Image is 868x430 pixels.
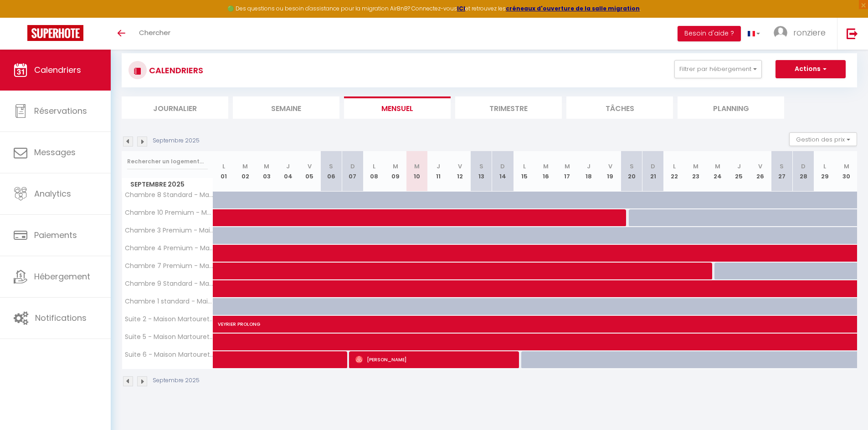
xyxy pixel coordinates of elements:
[123,227,215,234] span: Chambre 3 Premium - Maison Martouret · Chambre Premium - Colodge - Maison de Maître
[789,132,857,146] button: Gestion des prix
[363,151,385,192] th: 08
[242,162,248,171] abbr: M
[685,151,707,192] th: 23
[264,162,269,171] abbr: M
[34,105,87,116] span: Réservations
[565,162,570,171] abbr: M
[428,151,449,192] th: 11
[664,151,685,192] th: 22
[122,96,228,119] li: Journalier
[123,192,215,198] span: Chambre 8 Standard - Martouret · Chambre standard - Colodge - Maison de Maître
[793,27,826,38] span: ronziere
[449,151,471,192] th: 12
[693,162,699,171] abbr: M
[535,151,556,192] th: 16
[621,151,642,192] th: 20
[566,96,673,119] li: Tâches
[385,151,406,192] th: 09
[599,151,621,192] th: 19
[123,316,215,323] span: Suite 2 - Maison Martouret · Suite - Colodge - Maison de Maître
[543,162,549,171] abbr: M
[342,151,363,192] th: 07
[222,162,225,171] abbr: L
[153,376,200,385] p: Septembre 2025
[414,162,420,171] abbr: M
[642,151,664,192] th: 21
[556,151,578,192] th: 17
[329,162,333,171] abbr: S
[147,60,203,81] h3: CALENDRIERS
[728,151,750,192] th: 25
[771,151,792,192] th: 27
[123,351,215,358] span: Suite 6 - Maison Martouret · Suite - Colodge - Maison de Maître
[34,188,71,199] span: Analytics
[34,271,90,282] span: Hébergement
[123,334,215,340] span: Suite 5 - Maison Martouret · Suite - Colodge - Maison de Maître
[674,60,762,78] button: Filtrer par hébergement
[139,28,170,37] span: Chercher
[256,151,277,192] th: 03
[455,96,562,119] li: Trimestre
[122,178,213,191] span: Septembre 2025
[780,162,784,171] abbr: S
[277,151,299,192] th: 04
[308,162,312,171] abbr: V
[373,162,375,171] abbr: L
[458,162,462,171] abbr: V
[776,60,846,78] button: Actions
[123,280,215,287] span: Chambre 9 Standard - Martouret · Chambre Standard - Colodge - Maison de Maître
[587,162,591,171] abbr: J
[471,151,492,192] th: 13
[814,151,836,192] th: 29
[678,26,741,41] button: Besoin d'aide ?
[608,162,612,171] abbr: V
[34,229,77,241] span: Paiements
[715,162,720,171] abbr: M
[123,298,215,305] span: Chambre 1 standard - Maison Martouret · Chambre standard - Colodge - Maison de Maître
[233,96,339,119] li: Semaine
[320,151,342,192] th: 06
[299,151,320,192] th: 05
[479,162,483,171] abbr: S
[213,316,235,333] a: VEYRIER PROLONG
[578,151,599,192] th: 18
[27,25,83,41] img: Super Booking
[836,151,857,192] th: 30
[847,28,858,39] img: logout
[678,96,784,119] li: Planning
[767,18,837,50] a: ... ronziere
[651,162,655,171] abbr: D
[344,96,451,119] li: Mensuel
[34,64,81,76] span: Calendriers
[153,137,200,145] p: Septembre 2025
[750,151,771,192] th: 26
[500,162,505,171] abbr: D
[758,162,762,171] abbr: V
[523,162,526,171] abbr: L
[123,263,215,269] span: Chambre 7 Premium - Martouret · Chambre Premium - Colodge - Maison de Maître
[35,312,87,324] span: Notifications
[801,162,806,171] abbr: D
[123,209,215,216] span: Chambre 10 Premium - Maison Martouret · Chambre Premium - Colodge - Maison de Maître
[737,162,741,171] abbr: J
[7,4,35,31] button: Ouvrir le widget de chat LiveChat
[457,5,465,12] a: ICI
[437,162,440,171] abbr: J
[132,18,177,50] a: Chercher
[506,5,640,12] a: créneaux d'ouverture de la salle migration
[844,162,849,171] abbr: M
[34,147,76,158] span: Messages
[355,351,513,368] span: [PERSON_NAME]
[286,162,290,171] abbr: J
[213,151,235,192] th: 01
[514,151,535,192] th: 15
[792,151,814,192] th: 28
[123,245,215,252] span: Chambre 4 Premium - Maison Martouret · Chambre Premium - Colodge - Maison de Maître
[774,26,787,40] img: ...
[406,151,427,192] th: 10
[235,151,256,192] th: 02
[630,162,634,171] abbr: S
[127,153,208,170] input: Rechercher un logement...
